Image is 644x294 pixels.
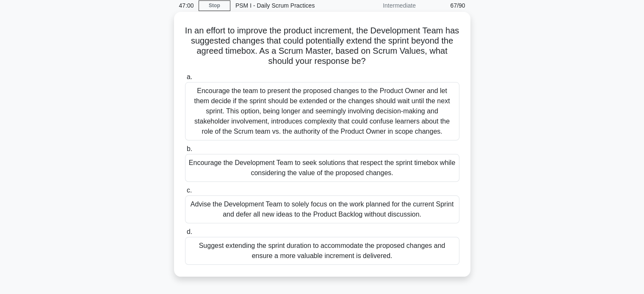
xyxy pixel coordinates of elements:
a: Stop [199,0,230,11]
div: Suggest extending the sprint duration to accommodate the proposed changes and ensure a more valua... [185,237,459,265]
div: Advise the Development Team to solely focus on the work planned for the current Sprint and defer ... [185,195,459,223]
span: c. [187,187,192,194]
span: a. [187,73,192,80]
span: b. [187,145,192,152]
span: d. [187,228,192,235]
h5: In an effort to improve the product increment, the Development Team has suggested changes that co... [184,25,460,67]
div: Encourage the team to present the proposed changes to the Product Owner and let them decide if th... [185,82,459,140]
div: Encourage the Development Team to seek solutions that respect the sprint timebox while considerin... [185,154,459,182]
